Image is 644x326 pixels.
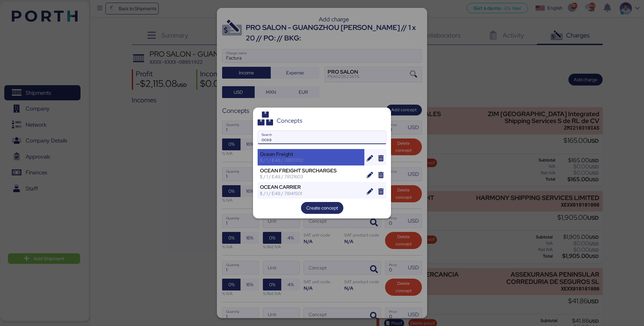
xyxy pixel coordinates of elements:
[260,174,362,180] div: $ / 1 / E48 / 78121603
[260,168,362,174] div: OCEAN FREIGHT SURCHARGES
[260,190,362,196] div: $ / 1 / E48 / 78141501
[258,131,386,144] input: Search
[306,204,338,212] span: Create concept
[260,184,362,190] div: OCEAN CARRIER
[301,202,343,214] button: Create concept
[277,118,302,124] div: Concepts
[260,157,362,163] div: $ / 1 / E48 / 78101702
[260,151,362,157] div: Ocean Freight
